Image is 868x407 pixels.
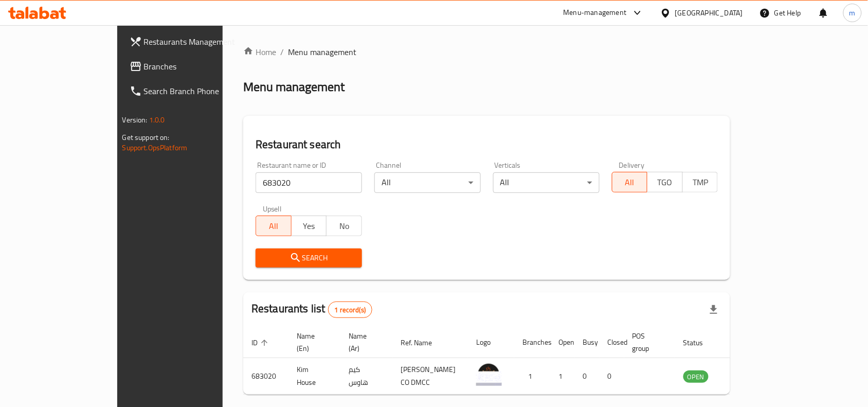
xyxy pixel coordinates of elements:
div: Total records count [328,302,373,318]
span: 1.0.0 [149,113,165,127]
h2: Menu management [243,79,345,95]
a: Search Branch Phone [121,79,262,103]
span: Menu management [288,46,356,58]
th: Branches [514,327,550,358]
span: Status [683,337,717,349]
a: Branches [121,54,262,79]
span: 1 record(s) [329,305,372,315]
div: All [374,172,481,193]
span: OPEN [683,371,709,383]
span: TGO [652,175,679,190]
button: No [326,216,362,236]
img: Kim House [476,361,502,387]
span: All [617,175,644,190]
div: Export file [701,297,726,322]
span: Version: [122,113,148,127]
button: All [256,216,292,236]
table: enhanced table [243,327,765,395]
td: 0 [575,358,600,395]
span: Name (En) [297,330,328,355]
span: Search [264,252,354,264]
td: 1 [514,358,550,395]
div: OPEN [683,370,709,383]
div: Menu-management [564,7,627,19]
span: Get support on: [122,131,170,144]
th: Busy [575,327,600,358]
span: Restaurants Management [144,36,254,48]
label: Delivery [619,162,645,169]
span: No [331,219,358,234]
td: [PERSON_NAME] CO DMCC [392,358,468,395]
span: Search Branch Phone [144,85,254,97]
span: Yes [296,219,323,234]
button: All [612,172,648,192]
h2: Restaurant search [256,137,718,152]
span: m [849,7,856,19]
input: Search for restaurant name or ID.. [256,172,362,193]
span: Ref. Name [401,337,445,349]
div: All [493,172,600,193]
button: Yes [291,216,327,236]
td: 0 [600,358,624,395]
span: TMP [687,175,714,190]
th: Closed [600,327,624,358]
td: 1 [550,358,575,395]
span: POS group [632,330,663,355]
button: TGO [647,172,683,192]
th: Action [729,327,765,358]
nav: breadcrumb [243,46,730,58]
h2: Restaurants list [251,301,372,318]
span: All [260,219,287,234]
span: ID [251,337,271,349]
td: كيم هاوس [340,358,392,395]
td: Kim House [288,358,340,395]
label: Upsell [263,205,282,213]
th: Open [550,327,575,358]
td: 683020 [243,358,288,395]
span: Name (Ar) [349,330,380,355]
th: Logo [468,327,514,358]
li: / [280,46,284,58]
a: Support.OpsPlatform [122,141,188,154]
span: Branches [144,60,254,73]
button: TMP [682,172,718,192]
button: Search [256,249,362,268]
div: [GEOGRAPHIC_DATA] [675,7,743,19]
a: Restaurants Management [121,29,262,54]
